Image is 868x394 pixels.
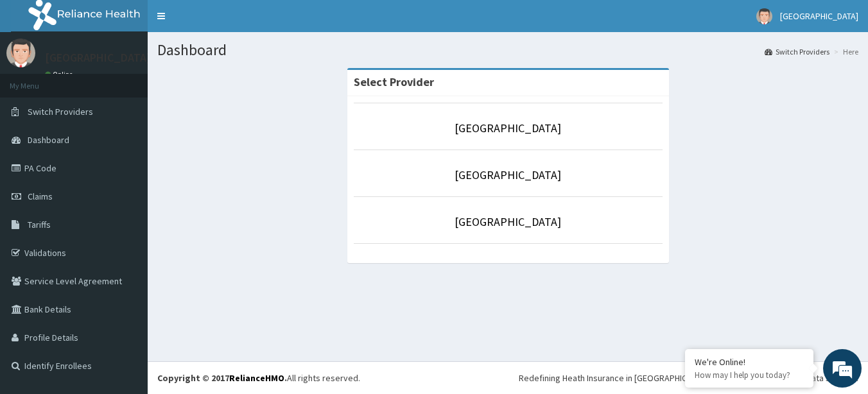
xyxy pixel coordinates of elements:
a: Switch Providers [765,46,829,57]
img: User Image [756,8,772,24]
li: Here [831,46,858,57]
strong: Select Provider [354,74,434,89]
div: We're Online! [695,356,804,368]
strong: Copyright © 2017 . [157,372,287,384]
footer: All rights reserved. [148,361,868,394]
a: Online [45,70,76,79]
span: Dashboard [28,134,69,146]
a: RelianceHMO [229,372,284,384]
img: User Image [6,39,35,67]
h1: Dashboard [157,42,858,58]
a: [GEOGRAPHIC_DATA] [455,121,561,135]
span: Claims [28,191,53,202]
a: [GEOGRAPHIC_DATA] [455,214,561,229]
span: [GEOGRAPHIC_DATA] [780,10,858,22]
a: [GEOGRAPHIC_DATA] [455,167,561,182]
p: How may I help you today? [695,370,804,381]
span: Switch Providers [28,106,93,117]
div: Redefining Heath Insurance in [GEOGRAPHIC_DATA] using Telemedicine and Data Science! [519,372,858,384]
p: [GEOGRAPHIC_DATA] [45,52,151,64]
span: Tariffs [28,219,51,230]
